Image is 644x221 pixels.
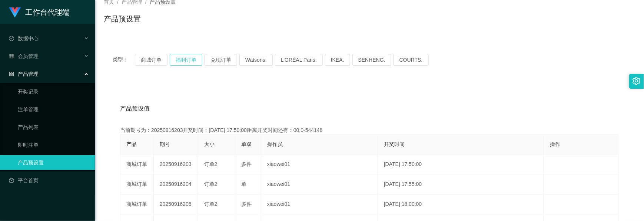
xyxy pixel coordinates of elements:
[18,102,89,117] a: 注单管理
[384,141,405,147] span: 开奖时间
[120,154,154,174] td: 商城订单
[154,174,198,194] td: 20250916204
[205,54,237,66] button: 兑现订单
[204,141,215,147] span: 大小
[394,54,429,66] button: COURTS.
[633,77,641,85] i: 图标: setting
[18,120,89,135] a: 产品列表
[120,126,619,134] div: 当前期号为：20250916203开奖时间：[DATE] 17:50:00距离开奖时间还有：00:0-544148
[18,137,89,152] a: 即时注单
[18,84,89,99] a: 开奖记录
[120,194,154,214] td: 商城订单
[239,54,273,66] button: Watsons.
[204,181,218,187] span: 订单2
[154,194,198,214] td: 20250916205
[241,201,252,207] span: 多件
[378,154,544,174] td: [DATE] 17:50:00
[104,13,141,24] h1: 产品预设置
[9,36,14,41] i: 图标: check-circle-o
[261,174,378,194] td: xiaowei01
[204,201,218,207] span: 订单2
[550,141,560,147] span: 操作
[113,54,135,66] span: 类型：
[160,141,170,147] span: 期号
[126,141,137,147] span: 产品
[170,54,202,66] button: 福利订单
[378,194,544,214] td: [DATE] 18:00:00
[9,53,39,59] span: 会员管理
[25,0,70,24] h1: 工作台代理端
[9,7,21,18] img: logo.9652507e.png
[9,9,70,15] a: 工作台代理端
[9,35,39,41] span: 数据中心
[275,54,323,66] button: L'ORÉAL Paris.
[325,54,350,66] button: IKEA.
[378,174,544,194] td: [DATE] 17:55:00
[135,54,167,66] button: 商城订单
[241,141,252,147] span: 单双
[352,54,391,66] button: SENHENG.
[120,104,150,113] span: 产品预设值
[18,155,89,170] a: 产品预设置
[241,161,252,167] span: 多件
[204,161,218,167] span: 订单2
[267,141,283,147] span: 操作员
[261,154,378,174] td: xiaowei01
[261,194,378,214] td: xiaowei01
[9,54,14,59] i: 图标: table
[241,181,246,187] span: 单
[9,71,39,77] span: 产品管理
[154,154,198,174] td: 20250916203
[9,71,14,76] i: 图标: appstore-o
[9,173,89,188] a: 图标: dashboard平台首页
[120,174,154,194] td: 商城订单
